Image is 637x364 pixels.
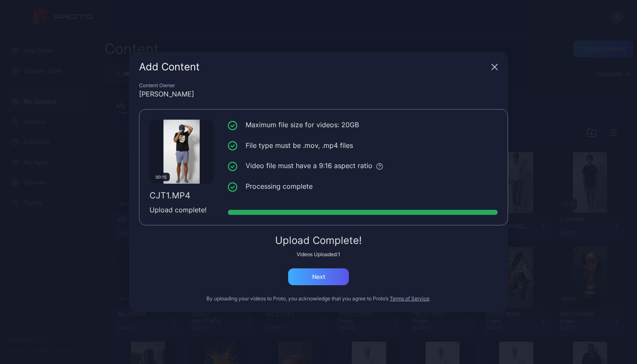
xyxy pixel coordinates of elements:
li: Maximum file size for videos: 20GB [228,120,498,130]
div: Upload complete! [150,205,214,215]
div: 00:15 [152,173,170,181]
li: Processing complete [228,181,498,192]
div: By uploading your videos to Proto, you acknowledge that you agree to Proto’s . [139,295,498,302]
div: Videos Uploaded: 1 [139,251,498,258]
div: CJT1.MP4 [150,190,214,201]
div: Next [312,273,325,280]
div: Add Content [139,62,488,72]
div: Upload Complete! [139,236,498,246]
button: Next [288,268,349,285]
button: Terms of Service [390,295,429,302]
div: [PERSON_NAME] [139,89,498,99]
li: Video file must have a 9:16 aspect ratio [228,161,498,171]
div: Content Owner [139,82,498,89]
li: File type must be .mov, .mp4 files [228,140,498,151]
